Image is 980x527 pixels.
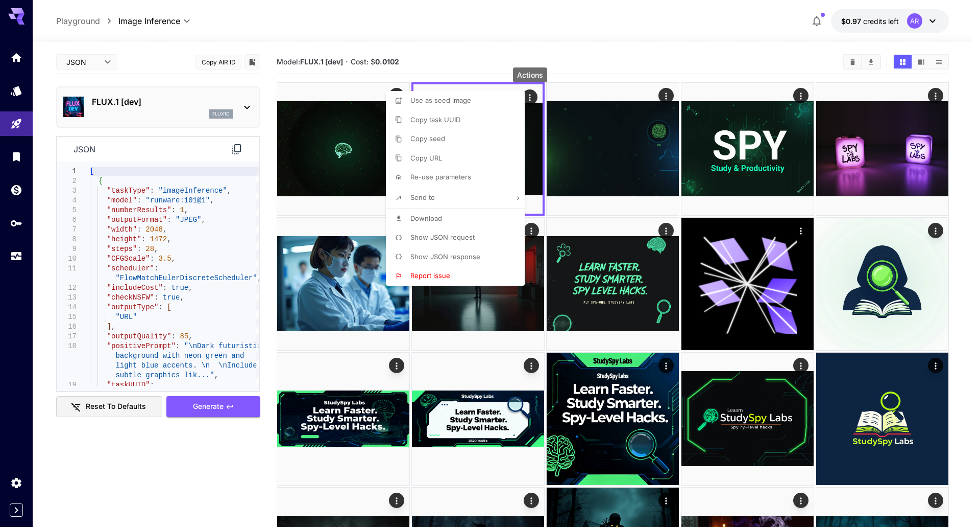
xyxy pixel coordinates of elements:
span: Show JSON request [410,233,475,241]
span: Send to [410,193,435,201]
span: Re-use parameters [410,173,471,181]
span: Show JSON response [410,253,480,261]
span: Use as seed image [410,96,471,104]
span: Copy URL [410,154,442,162]
span: Download [410,214,442,222]
span: Copy task UUID [410,116,460,124]
div: Actions [513,67,547,82]
span: Report issue [410,271,450,280]
span: Copy seed [410,134,445,143]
